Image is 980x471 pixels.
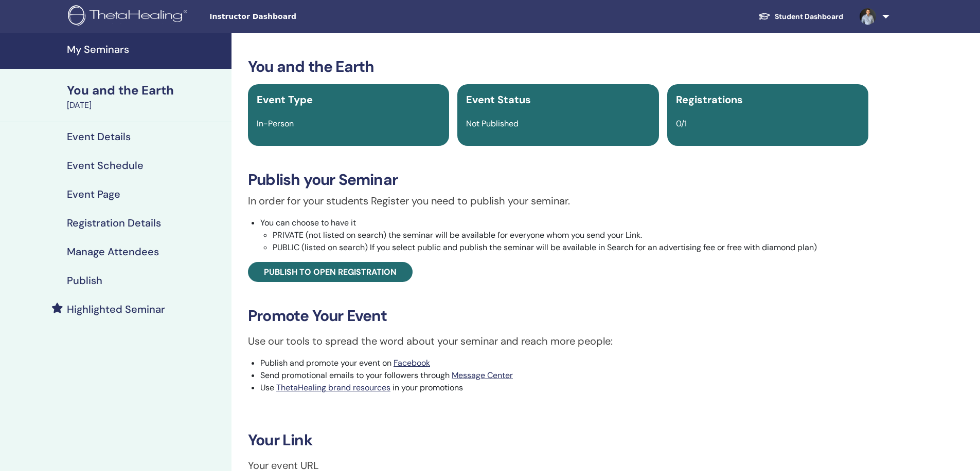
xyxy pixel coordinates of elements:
span: Publish to open registration [264,267,397,277]
h4: Event Page [67,188,120,200]
li: Publish and promote your event on [260,357,868,369]
li: Send promotional emails to your followers through [260,369,868,382]
img: default.jpg [860,8,876,25]
li: You can choose to have it [260,217,868,254]
a: Publish to open registration [248,262,413,282]
a: Message Center [452,370,513,381]
h3: Publish your Seminar [248,171,868,189]
a: You and the Earth[DATE] [61,82,231,111]
div: [DATE] [67,99,225,111]
li: PRIVATE (not listed on search) the seminar will be available for everyone whom you send your Link. [273,229,868,241]
h4: Manage Attendees [67,246,159,258]
h4: Registration Details [67,217,161,229]
span: In-Person [257,118,294,129]
span: Instructor Dashboard [209,11,364,22]
h3: You and the Earth [248,58,868,76]
span: Not Published [466,118,519,129]
h4: My Seminars [67,43,225,55]
h3: Your Link [248,431,868,449]
h4: Publish [67,274,102,287]
li: PUBLIC (listed on search) If you select public and publish the seminar will be available in Searc... [273,241,868,254]
h4: Event Schedule [67,159,144,172]
p: Use our tools to spread the word about your seminar and reach more people: [248,333,868,349]
p: In order for your students Register you need to publish your seminar. [248,193,868,209]
div: You and the Earth [67,82,225,99]
a: Facebook [394,357,430,368]
span: Registrations [676,93,743,106]
li: Use in your promotions [260,382,868,394]
h4: Event Details [67,130,131,143]
h4: Highlighted Seminar [67,303,165,315]
span: Event Status [466,93,531,106]
img: graduation-cap-white.svg [758,12,771,21]
h3: Promote Your Event [248,307,868,325]
img: logo.png [68,5,191,28]
a: Student Dashboard [750,7,851,26]
a: ThetaHealing brand resources [276,382,390,393]
span: 0/1 [676,118,687,129]
span: Event Type [257,93,313,106]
